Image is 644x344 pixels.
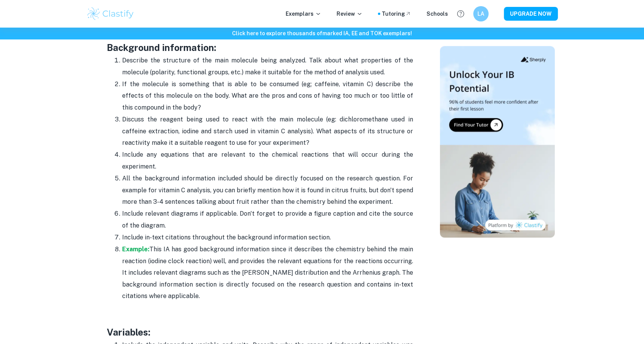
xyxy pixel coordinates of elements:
[122,244,413,302] p: This IA has good background information since it describes the chemistry behind t
[122,116,413,146] span: Discuss the reagent being used to react with the main molecule (eg: dichloromethane used in caffe...
[504,7,558,21] button: UPGRADE NOW
[427,10,448,18] a: Schools
[454,7,467,20] button: Help and Feedback
[122,208,413,231] p: Include relevant diagrams if applicable. Don't forget to provide a figure caption and cite the so...
[122,151,413,170] span: Include any equations that are relevant to the chemical reactions that will occur during the expe...
[286,10,321,18] p: Exemplars
[473,6,489,21] button: LA
[122,55,413,78] p: Describe the structure of the main molecule being analyzed. Talk about what properties of the mol...
[86,6,135,21] img: Clastify logo
[477,10,485,18] h6: LA
[187,104,201,111] span: ody?
[107,41,413,54] h3: Background information:
[337,10,363,18] p: Review
[122,79,413,113] p: If the molecule is something that is able to be consumed (eg; caffeine, vitamin C) describe the e...
[2,29,642,38] h6: Click here to explore thousands of marked IA, EE and TOK exemplars !
[122,246,413,300] span: he main reaction (iodine clock reaction) well, and provides the relevant equations for the reacti...
[107,325,413,339] h3: Variables:
[382,10,411,18] a: Tutoring
[122,173,413,208] p: All the background information included should be directly focused on the research question. For ...
[122,246,149,253] a: Example:
[440,46,555,238] img: Thumbnail
[122,232,413,243] p: Include in-text citations throughout the background information section.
